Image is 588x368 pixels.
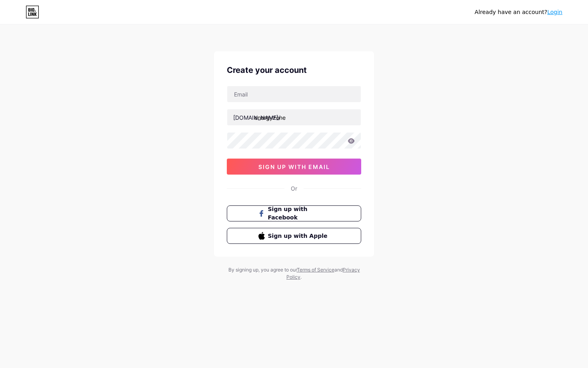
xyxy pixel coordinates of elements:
span: sign up with email [258,163,330,170]
div: By signing up, you agree to our and . [226,266,362,281]
div: Create your account [227,64,361,76]
div: Already have an account? [475,8,562,16]
div: [DOMAIN_NAME]/ [233,113,280,122]
span: Sign up with Apple [268,232,330,240]
button: Sign up with Apple [227,228,361,244]
div: Or [291,184,297,193]
button: Sign up with Facebook [227,205,361,221]
a: Terms of Service [297,267,334,273]
a: Login [547,9,562,15]
span: Sign up with Facebook [268,205,330,222]
input: username [227,109,361,125]
input: Email [227,86,361,102]
button: sign up with email [227,159,361,175]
